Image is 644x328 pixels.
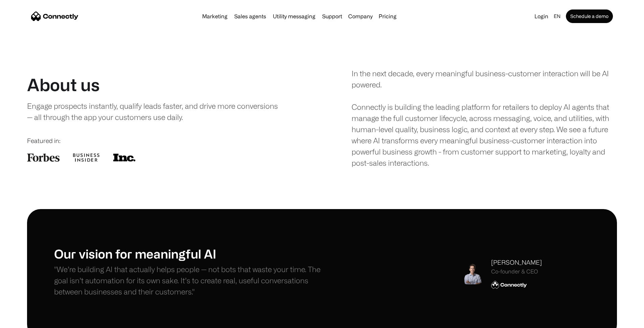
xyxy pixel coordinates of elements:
[554,12,560,21] div: en
[491,258,542,267] div: [PERSON_NAME]
[54,264,322,297] p: "We’re building AI that actually helps people — not bots that waste your time. The goal isn’t aut...
[352,68,617,168] div: In the next decade, every meaningful business-customer interaction will be AI powered. Connectly ...
[551,12,565,21] div: en
[232,14,269,19] a: Sales agents
[27,75,100,95] h1: About us
[270,14,318,19] a: Utility messaging
[199,14,230,19] a: Marketing
[376,14,399,19] a: Pricing
[346,12,375,21] div: Company
[7,315,41,326] aside: Language selected: English
[27,100,279,123] div: Engage prospects instantly, qualify leads faster, and drive more conversions — all through the ap...
[54,246,322,261] h1: Our vision for meaningful AI
[491,268,542,275] div: Co-founder & CEO
[348,12,373,21] div: Company
[27,136,292,145] div: Featured in:
[532,12,551,21] a: Login
[566,9,613,23] a: Schedule a demo
[14,316,41,326] ul: Language list
[319,14,345,19] a: Support
[31,11,78,21] a: home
